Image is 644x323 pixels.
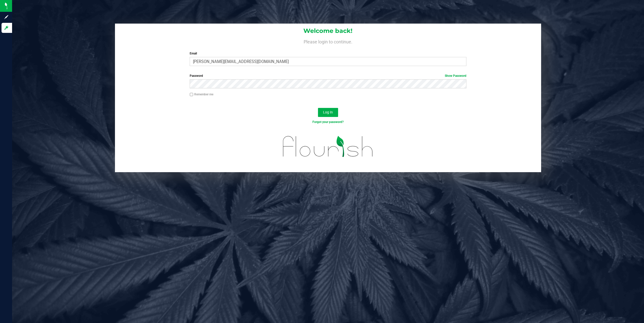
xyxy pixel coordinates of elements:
[312,120,344,124] a: Forgot your password?
[115,38,541,44] h4: Please login to continue.
[445,74,466,78] a: Show Password
[4,15,9,20] inline-svg: Sign up
[4,25,9,30] inline-svg: Log in
[190,74,203,78] span: Password
[275,130,381,164] img: flourish_logo.svg
[190,93,193,96] input: Remember me
[318,108,338,117] button: Log In
[115,28,541,34] h1: Welcome back!
[323,110,333,114] span: Log In
[190,92,213,97] label: Remember me
[190,51,466,56] label: Email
